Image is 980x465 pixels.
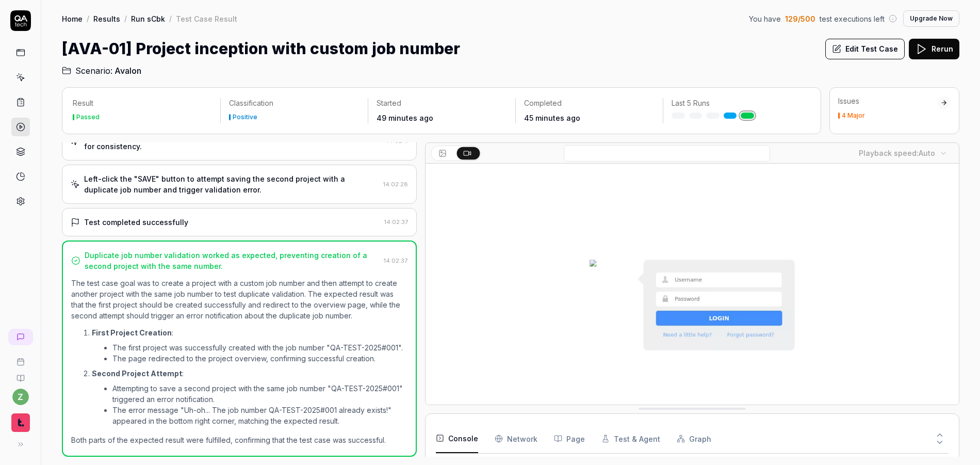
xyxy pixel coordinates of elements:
time: 14:02:28 [383,181,408,188]
time: 45 minutes ago [524,114,580,122]
div: 4 Major [842,113,865,119]
strong: Second Project Attempt [92,369,182,378]
div: Duplicate job number validation worked as expected, preventing creation of a second project with ... [85,250,380,271]
span: Avalon [115,65,141,77]
button: Rerun [909,39,959,59]
a: Home [62,13,83,24]
time: 49 minutes ago [377,114,433,122]
span: test executions left [820,13,885,24]
div: Playback speed: [859,148,935,158]
time: 14:02:37 [384,218,408,226]
div: Test completed successfully [84,217,188,228]
span: You have [749,13,781,24]
a: Run sCbk [131,13,165,24]
button: Page [554,424,585,453]
button: Timmy Logo [4,405,37,434]
button: Upgrade Now [903,10,959,27]
button: Edit Test Case [825,39,905,59]
p: The test case goal was to create a project with a custom job number and then attempt to create an... [71,278,407,321]
button: Console [436,424,478,453]
p: Result [73,98,212,108]
div: / [124,13,127,24]
div: / [87,13,89,24]
time: 14:02:11 [387,137,408,145]
a: Scenario:Avalon [62,65,141,77]
h1: [AVA-01] Project inception with custom job number [62,37,460,60]
button: Test & Agent [601,424,660,453]
div: Positive [233,114,257,120]
p: : [92,327,407,338]
p: : [92,368,407,379]
img: Timmy Logo [11,413,30,432]
p: Started [377,98,507,108]
div: / [169,13,172,24]
button: Graph [677,424,711,453]
strong: First Project Creation [92,328,172,337]
div: Passed [76,114,100,120]
button: z [12,389,29,405]
a: Book a call with us [4,349,37,366]
p: Both parts of the expected result were fulfilled, confirming that the test case was successful. [71,435,407,445]
div: Test Case Result [176,13,237,24]
span: 129 / 500 [785,13,815,24]
p: Classification [229,98,360,108]
div: Left-click the "SAVE" button to attempt saving the second project with a duplicate job number and... [84,173,379,195]
div: Issues [838,96,937,106]
li: The page redirected to the project overview, confirming successful creation. [112,353,407,364]
a: New conversation [8,329,33,345]
a: Results [93,13,120,24]
p: Completed [524,98,655,108]
a: Documentation [4,366,37,382]
p: Last 5 Runs [672,98,802,108]
span: Scenario: [73,65,112,77]
li: Attempting to save a second project with the same job number "QA-TEST-2025#001" triggered an erro... [112,383,407,405]
li: The error message "Uh-oh... The job number QA-TEST-2025#001 already exists!" appeared in the bott... [112,405,407,426]
button: Network [495,424,537,453]
time: 14:02:37 [384,257,407,264]
li: The first project was successfully created with the job number "QA-TEST-2025#001". [112,342,407,353]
